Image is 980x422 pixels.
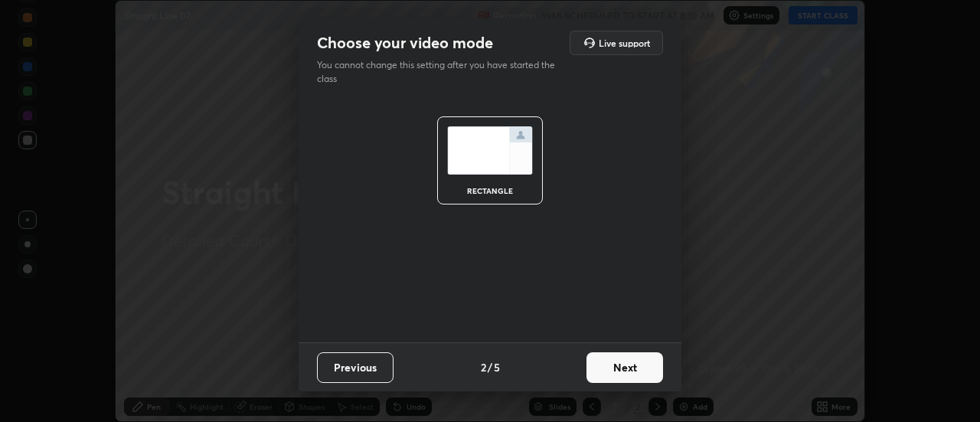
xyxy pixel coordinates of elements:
h4: 2 [481,359,486,375]
h4: / [488,359,492,375]
button: Next [586,352,663,383]
p: You cannot change this setting after you have started the class [317,58,565,86]
h2: Choose your video mode [317,33,493,53]
h5: Live support [599,38,650,47]
button: Previous [317,352,394,383]
div: rectangle [459,187,521,195]
h4: 5 [494,359,500,375]
img: normalScreenIcon.ae25ed63.svg [447,126,533,175]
